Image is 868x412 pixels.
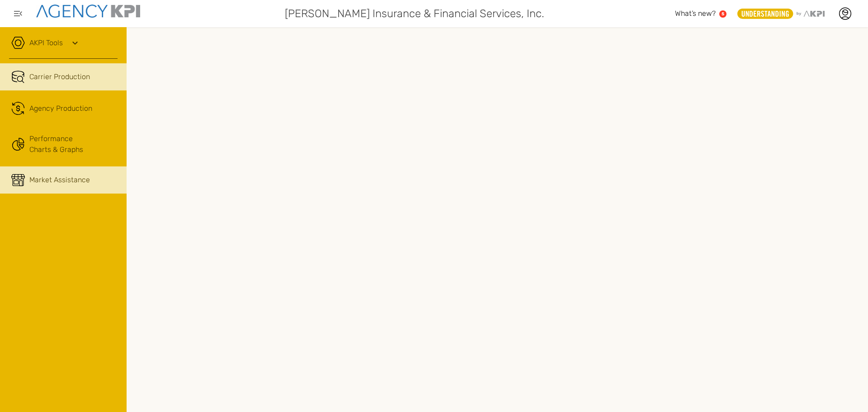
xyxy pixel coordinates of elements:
[722,11,724,16] text: 5
[29,103,92,114] span: Agency Production
[29,38,63,48] a: AKPI Tools
[29,71,90,82] span: Carrier Production
[719,10,726,18] a: 5
[29,175,90,185] div: Market Assistance
[285,5,544,22] span: [PERSON_NAME] Insurance & Financial Services, Inc.
[675,9,716,18] span: What’s new?
[36,5,140,18] img: agencykpi-logo-550x69-2d9e3fa8.png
